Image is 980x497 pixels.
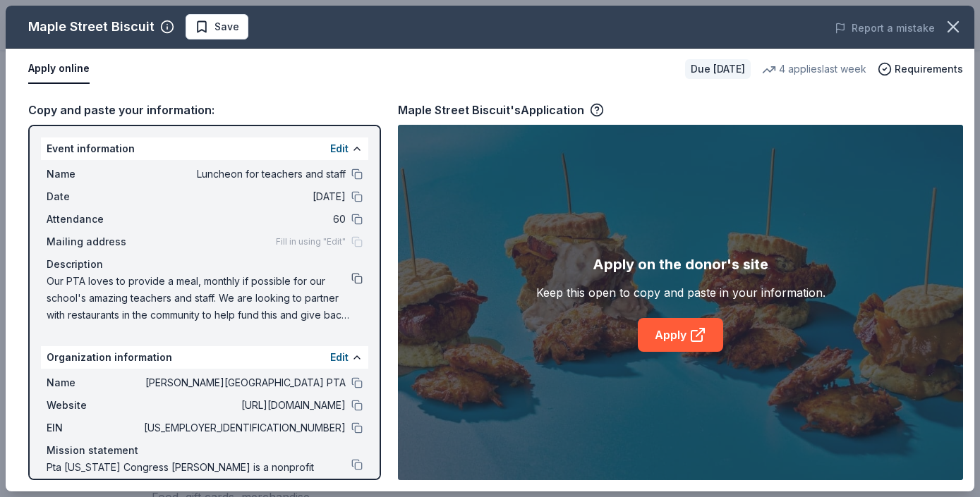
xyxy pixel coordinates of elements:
button: Report a mistake [835,20,935,37]
span: EIN [47,419,141,436]
span: Name [47,374,141,391]
div: 4 applies last week [762,61,866,78]
span: Mailing address [47,233,141,250]
div: Mission statement [47,442,363,459]
div: Maple Street Biscuit's Application [398,101,604,119]
span: Our PTA loves to provide a meal, monthly if possible for our school's amazing teachers and staff.... [47,273,351,324]
span: Attendance [47,211,141,228]
span: Fill in using "Edit" [276,236,346,247]
button: Save [186,14,248,39]
span: [URL][DOMAIN_NAME] [141,397,346,414]
button: Requirements [878,61,963,78]
span: Name [47,166,141,183]
span: Luncheon for teachers and staff [141,166,346,183]
button: Apply online [28,54,90,84]
div: Event information [41,137,368,160]
span: Date [47,188,141,205]
div: Copy and paste your information: [28,101,381,119]
div: Apply on the donor's site [593,253,768,276]
button: Edit [330,140,349,157]
a: Apply [638,318,723,352]
span: [US_EMPLOYER_IDENTIFICATION_NUMBER] [141,419,346,436]
div: Description [47,256,363,273]
div: Keep this open to copy and paste in your information. [536,284,825,301]
div: Maple Street Biscuit [28,16,155,38]
span: Save [214,18,239,35]
span: Requirements [895,61,963,78]
span: [PERSON_NAME][GEOGRAPHIC_DATA] PTA [141,374,346,391]
span: Website [47,397,141,414]
button: Edit [330,349,349,366]
span: 60 [141,211,346,228]
div: Due [DATE] [685,59,751,79]
span: [DATE] [141,188,346,205]
div: Organization information [41,346,368,369]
